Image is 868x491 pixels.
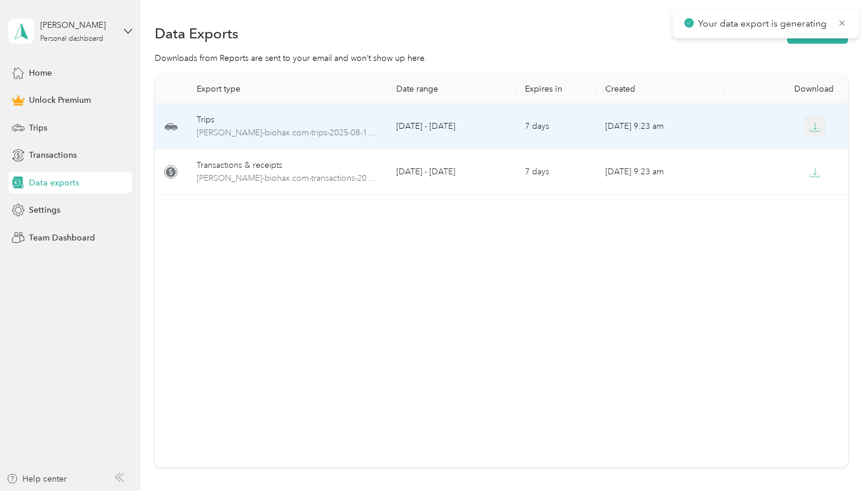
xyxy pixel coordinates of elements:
h1: Data Exports [155,27,239,40]
td: [DATE] - [DATE] [387,149,515,195]
span: Unlock Premium [29,94,91,106]
div: Trips [197,113,377,126]
span: Transactions [29,149,77,161]
td: [DATE] 9:23 am [596,104,725,149]
div: [PERSON_NAME] [40,19,114,31]
span: Data exports [29,177,79,189]
span: brenda-biohax.com-trips-2025-08-17-2025-08-30.xlsx [197,126,377,139]
div: Transactions & receipts [197,159,377,172]
div: Personal dashboard [40,35,103,43]
th: Date range [387,74,515,104]
td: [DATE] 9:23 am [596,149,725,195]
span: Trips [29,122,47,134]
td: [DATE] - [DATE] [387,104,515,149]
span: brenda-biohax.com-transactions-2025-08-17-2025-08-30.xlsx [197,172,377,185]
iframe: Everlance-gr Chat Button Frame [802,425,868,491]
span: Home [29,67,52,79]
button: Help center [6,473,67,485]
td: 7 days [515,149,596,195]
div: Downloads from Reports are sent to your email and won’t show up here. [155,52,847,64]
th: Expires in [515,74,596,104]
span: Settings [29,204,60,216]
p: Your data export is generating [698,17,829,31]
span: Team Dashboard [29,232,95,244]
td: 7 days [515,104,596,149]
th: Export type [187,74,387,104]
th: Created [596,74,725,104]
div: Download [734,84,844,94]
